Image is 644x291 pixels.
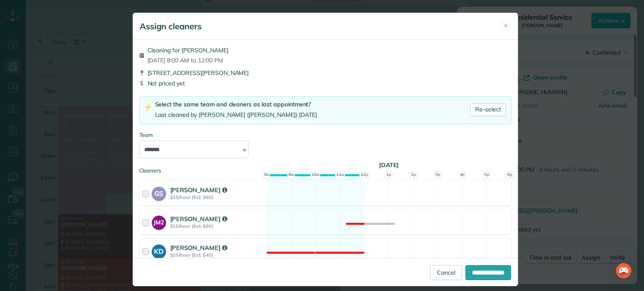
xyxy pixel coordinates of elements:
[155,111,317,119] div: Last cleaned by [PERSON_NAME] ([PERSON_NAME]) [DATE]
[170,244,227,252] strong: [PERSON_NAME]
[430,265,462,280] a: Cancel
[152,216,166,227] strong: JM2
[170,194,264,200] strong: $15/hour (Est: $60)
[170,215,227,223] strong: [PERSON_NAME]
[170,252,264,258] strong: $10/hour (Est: $40)
[170,186,227,194] strong: [PERSON_NAME]
[170,223,264,229] strong: $15/hour (Est: $60)
[139,167,512,169] div: Cleaners
[139,69,512,77] div: [STREET_ADDRESS][PERSON_NAME]
[148,46,229,54] span: Cleaning for [PERSON_NAME]
[139,79,512,88] div: Not priced yet
[152,187,166,198] strong: GS
[155,100,317,109] div: Select the same team and cleaners as last appointment?
[470,103,506,116] a: Re-select
[145,103,152,111] img: lightning-bolt-icon-94e5364df696ac2de96d3a42b8a9ff6ba979493684c50e6bbbcda72601fa0d29.png
[148,56,229,64] span: [DATE] 8:00 AM to 12:00 PM
[152,245,166,256] strong: KD
[504,22,508,30] span: ✕
[139,131,512,139] div: Team
[140,21,202,32] h5: Assign cleaners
